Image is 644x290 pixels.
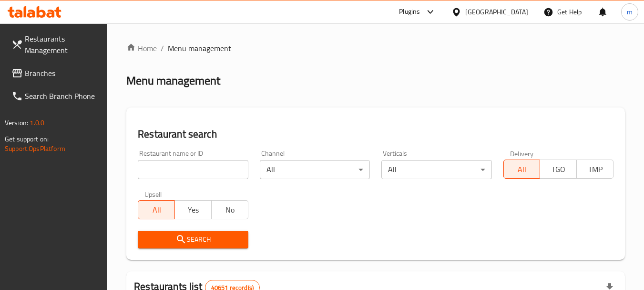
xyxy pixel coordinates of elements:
button: No [211,200,248,219]
a: Support.OpsPlatform [5,142,65,155]
div: All [260,160,370,179]
button: All [503,160,541,179]
span: TGO [544,162,573,176]
input: Search for restaurant name or ID.. [138,160,248,179]
span: Menu management [168,43,231,54]
li: / [161,43,164,54]
span: Search Branch Phone [25,90,100,102]
a: Branches [4,62,108,85]
label: Upsell [144,191,162,197]
span: All [508,162,537,176]
span: Yes [179,203,208,217]
span: Branches [25,67,100,79]
button: TGO [540,160,577,179]
div: [GEOGRAPHIC_DATA] [465,7,528,17]
span: TMP [581,162,610,176]
div: Plugins [399,6,420,18]
h2: Menu management [126,73,220,88]
nav: breadcrumb [126,43,625,54]
span: Get support on: [5,133,49,145]
h2: Restaurant search [138,127,613,141]
button: All [138,200,175,219]
span: m [627,7,633,17]
label: Delivery [510,150,534,157]
span: Search [145,234,240,246]
span: Restaurants Management [25,33,100,56]
div: All [381,160,491,179]
span: Version: [5,117,28,129]
button: Yes [174,200,212,219]
span: 1.0.0 [30,117,44,129]
button: TMP [576,160,613,179]
a: Restaurants Management [4,27,108,62]
a: Search Branch Phone [4,85,108,107]
span: No [215,203,245,217]
a: Home [126,43,157,54]
span: All [142,203,171,217]
button: Search [138,231,248,248]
